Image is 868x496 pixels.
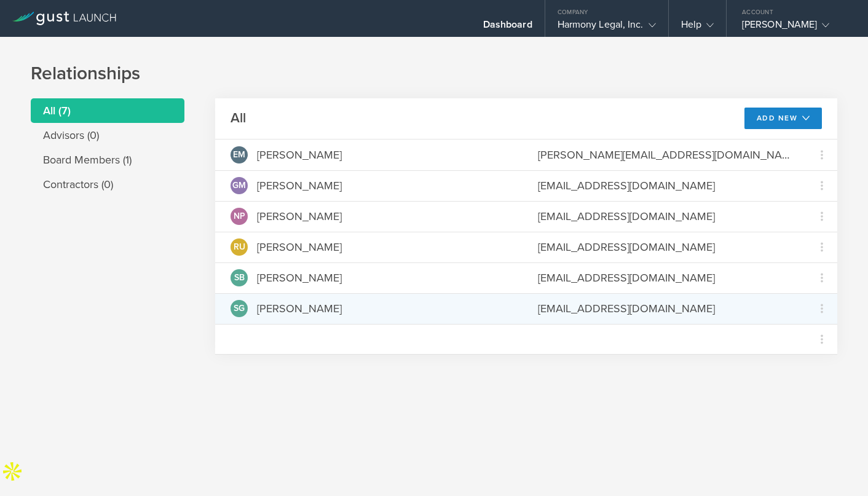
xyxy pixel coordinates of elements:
li: Contractors (0) [31,172,184,197]
div: Dashboard [483,18,532,37]
div: [EMAIL_ADDRESS][DOMAIN_NAME] [538,178,791,194]
div: [EMAIL_ADDRESS][DOMAIN_NAME] [538,208,791,224]
span: GM [232,181,246,190]
li: Board Members (1) [31,148,184,172]
span: SB [234,274,245,282]
iframe: Chat Widget [807,437,868,496]
span: NP [234,212,245,221]
div: [PERSON_NAME] [257,147,342,163]
div: [PERSON_NAME] [742,18,846,37]
li: All (7) [31,98,184,123]
div: [PERSON_NAME] [257,239,342,255]
div: [PERSON_NAME] [257,178,342,194]
span: EM [233,151,245,159]
div: [EMAIL_ADDRESS][DOMAIN_NAME] [538,239,791,255]
h1: Relationships [31,61,837,86]
button: Add New [744,108,823,129]
div: [PERSON_NAME][EMAIL_ADDRESS][DOMAIN_NAME] [538,147,791,163]
h2: All [231,109,246,127]
div: Harmony Legal, Inc. [558,18,656,37]
div: [PERSON_NAME] [257,270,342,286]
span: RU [234,243,245,251]
div: [EMAIL_ADDRESS][DOMAIN_NAME] [538,301,791,317]
li: Advisors (0) [31,123,184,148]
div: [PERSON_NAME] [257,301,342,317]
span: SG [234,304,245,313]
div: [EMAIL_ADDRESS][DOMAIN_NAME] [538,270,791,286]
div: [PERSON_NAME] [257,208,342,224]
div: Help [681,18,714,37]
